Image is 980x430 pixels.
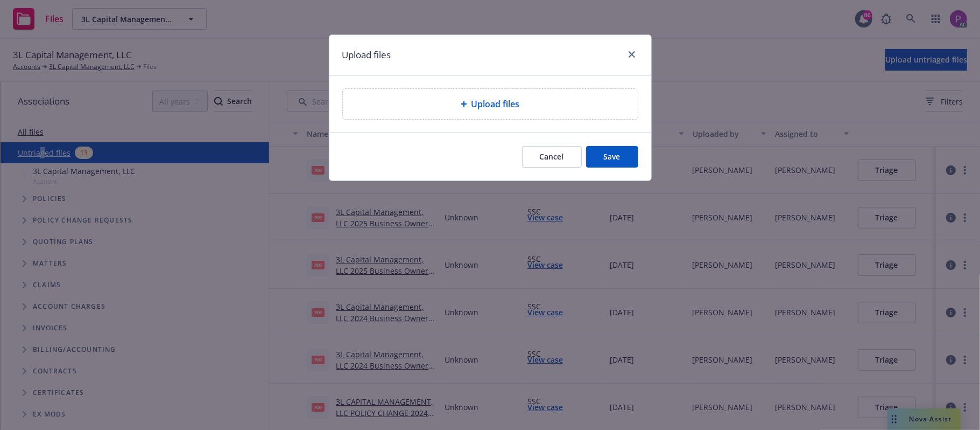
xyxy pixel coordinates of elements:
[342,48,391,62] h1: Upload files
[625,48,638,61] a: close
[342,88,638,120] div: Upload files
[586,146,638,168] button: Save
[471,98,520,110] span: Upload files
[522,146,582,168] button: Cancel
